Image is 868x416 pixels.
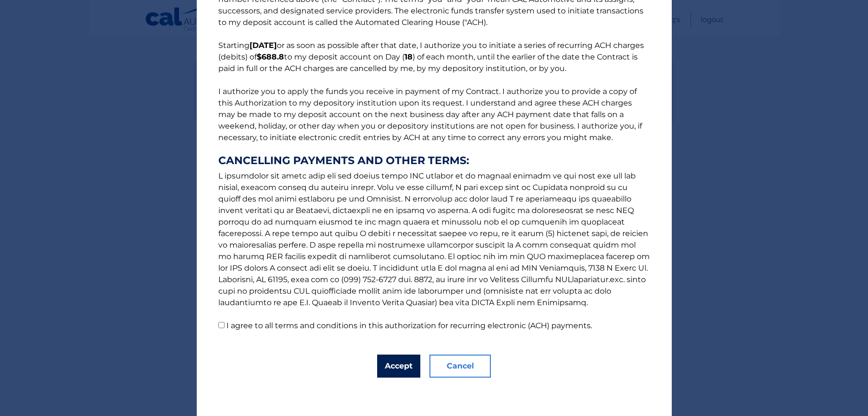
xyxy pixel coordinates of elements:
[218,155,650,166] strong: CANCELLING PAYMENTS AND OTHER TERMS:
[377,355,420,378] button: Accept
[404,52,413,61] b: 18
[429,355,491,378] button: Cancel
[226,321,592,330] label: I agree to all terms and conditions in this authorization for recurring electronic (ACH) payments.
[257,52,284,61] b: $688.8
[250,41,277,50] b: [DATE]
